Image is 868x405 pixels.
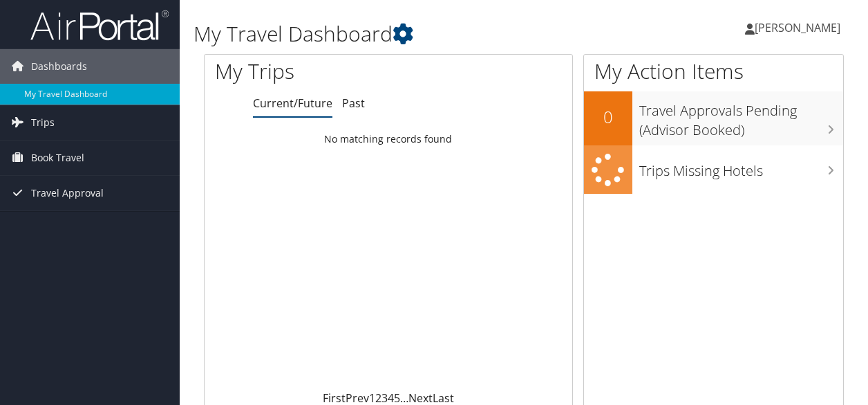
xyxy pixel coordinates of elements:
[584,91,843,145] a: 0Travel Approvals Pending (Advisor Booked)
[215,57,408,86] h1: My Trips
[30,9,169,42] img: airportal-logo.png
[31,49,87,84] span: Dashboards
[639,94,843,140] h3: Travel Approvals Pending (Advisor Booked)
[755,20,840,35] span: [PERSON_NAME]
[31,141,84,175] span: Book Travel
[194,19,634,48] h1: My Travel Dashboard
[584,57,843,86] h1: My Action Items
[584,145,843,195] a: Trips Missing Hotels
[253,96,332,111] a: Current/Future
[342,96,365,111] a: Past
[31,105,55,140] span: Trips
[584,105,632,129] h2: 0
[31,176,104,210] span: Travel Approval
[745,7,854,48] a: [PERSON_NAME]
[205,127,572,152] td: No matching records found
[639,154,843,181] h3: Trips Missing Hotels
